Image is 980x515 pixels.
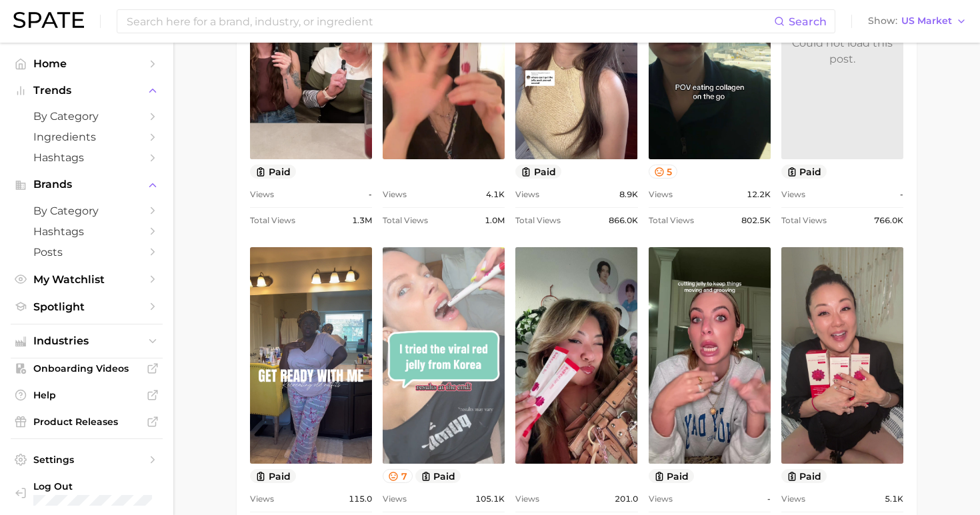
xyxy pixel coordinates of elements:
div: Could not load this post. [781,35,903,67]
span: - [369,187,372,203]
span: - [900,187,903,203]
button: paid [415,469,461,483]
button: paid [250,165,296,179]
a: Log out. Currently logged in with e-mail alyssa@spate.nyc. [11,476,163,510]
span: 201.0 [615,491,638,507]
span: Views [515,491,539,507]
span: Views [781,491,805,507]
a: My Watchlist [11,269,163,290]
span: Hashtags [33,151,140,164]
span: Hashtags [33,225,140,238]
button: paid [649,469,695,483]
span: - [767,491,771,507]
span: Total Views [649,213,694,229]
span: Views [781,187,805,203]
span: 4.1k [486,187,505,203]
span: Views [649,187,673,203]
a: Ingredients [11,127,163,147]
img: SPATE [13,12,84,28]
a: Posts [11,242,163,262]
span: Trends [33,85,140,97]
button: 7 [383,469,413,483]
button: Brands [11,175,163,195]
span: Product Releases [33,416,140,428]
span: 802.5k [741,213,771,229]
a: Hashtags [11,147,163,168]
a: Hashtags [11,221,163,242]
button: ShowUS Market [865,13,970,30]
a: Help [11,385,163,405]
span: Total Views [781,213,827,229]
span: Total Views [383,213,428,229]
button: 5 [649,165,678,179]
span: Views [383,187,407,203]
span: 115.0 [349,491,372,507]
span: 1.3m [352,213,372,229]
span: Search [789,15,827,28]
button: paid [781,469,827,483]
span: US Market [901,17,952,25]
span: by Category [33,205,140,217]
span: 12.2k [747,187,771,203]
span: by Category [33,110,140,123]
input: Search here for a brand, industry, or ingredient [125,10,774,33]
a: by Category [11,201,163,221]
span: 105.1k [475,491,505,507]
span: Onboarding Videos [33,362,140,374]
span: Spotlight [33,300,140,313]
span: 1.0m [485,213,505,229]
a: Product Releases [11,412,163,432]
button: Trends [11,81,163,101]
span: Industries [33,335,140,347]
span: 5.1k [885,491,903,507]
span: Total Views [250,213,295,229]
span: Views [250,491,274,507]
a: Settings [11,450,163,470]
a: by Category [11,106,163,127]
span: Ingredients [33,131,140,143]
a: Home [11,53,163,74]
span: Log Out [33,480,152,492]
button: paid [250,469,296,483]
span: Settings [33,454,140,466]
a: Onboarding Videos [11,358,163,378]
span: Brands [33,179,140,191]
span: Show [868,17,897,25]
span: Views [250,187,274,203]
a: Spotlight [11,296,163,317]
span: 866.0k [609,213,638,229]
span: My Watchlist [33,273,140,286]
button: paid [515,165,561,179]
button: paid [781,165,827,179]
span: Posts [33,246,140,258]
span: Views [515,187,539,203]
span: Views [649,491,673,507]
button: Industries [11,331,163,351]
span: 8.9k [619,187,638,203]
span: Home [33,57,140,70]
span: Help [33,389,140,401]
span: Total Views [515,213,561,229]
span: 766.0k [874,213,903,229]
span: Views [383,491,407,507]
